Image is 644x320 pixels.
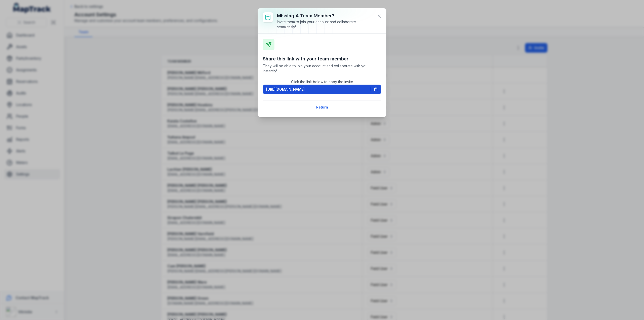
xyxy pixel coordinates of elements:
button: [URL][DOMAIN_NAME] [263,85,381,94]
span: Click the link below to copy the invite [291,80,353,84]
button: Return [313,102,331,112]
div: Invite them to join your account and collaborate seamlessly! [277,19,373,29]
span: [URL][DOMAIN_NAME] [266,87,305,92]
h3: Share this link with your team member [263,55,381,62]
h3: Missing a team member? [277,12,373,19]
span: They will be able to join your account and collaborate with you instantly! [263,63,381,74]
